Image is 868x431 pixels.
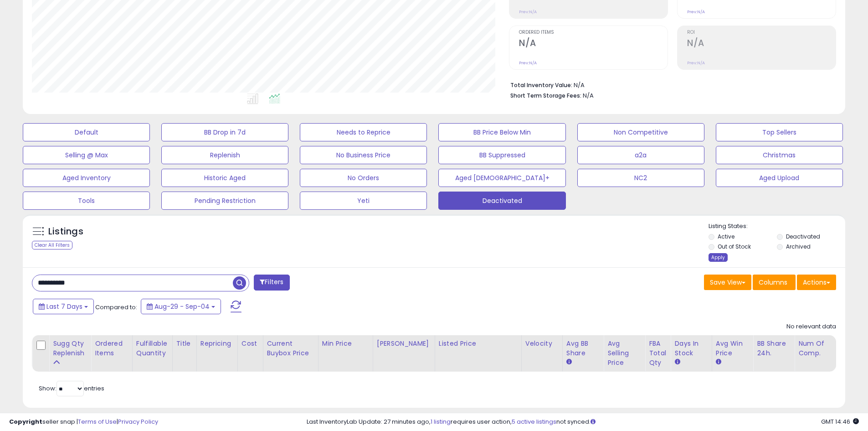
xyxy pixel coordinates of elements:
[9,417,42,426] strong: Copyright
[798,339,832,358] div: Num of Comp.
[300,169,427,187] button: No Orders
[583,91,594,100] span: N/A
[716,169,843,187] button: Aged Upload
[438,192,565,210] button: Deactivated
[267,339,314,358] div: Current Buybox Price
[118,417,158,426] a: Privacy Policy
[32,241,72,249] div: Clear All Filters
[687,38,836,50] h2: N/A
[716,146,843,164] button: Christmas
[716,358,721,366] small: Avg Win Price.
[95,303,137,312] span: Compared to:
[566,339,600,358] div: Avg BB Share
[687,30,836,35] span: ROI
[510,81,572,89] b: Total Inventory Value:
[46,302,82,311] span: Last 7 Days
[519,9,537,15] small: Prev: N/A
[577,123,704,141] button: Non Competitive
[718,233,734,240] label: Active
[241,339,259,348] div: Cost
[674,358,680,366] small: Days In Stock.
[307,418,859,426] div: Last InventoryLab Update: 27 minutes ago, requires user action, not synced.
[136,339,169,358] div: Fulfillable Quantity
[718,243,751,250] label: Out of Stock
[674,339,708,358] div: Days In Stock
[39,384,104,393] span: Show: entries
[49,335,91,372] th: Please note that this number is a calculation based on your required days of coverage and your ve...
[512,417,556,426] a: 5 active listings
[438,146,565,164] button: BB Suppressed
[577,169,704,187] button: NC2
[519,60,537,66] small: Prev: N/A
[48,225,83,238] h5: Listings
[687,9,705,15] small: Prev: N/A
[438,123,565,141] button: BB Price Below Min
[161,192,288,210] button: Pending Restriction
[161,123,288,141] button: BB Drop in 7d
[141,299,221,314] button: Aug-29 - Sep-04
[439,339,518,348] div: Listed Price
[510,92,581,99] b: Short Term Storage Fees:
[797,275,836,290] button: Actions
[759,278,787,287] span: Columns
[23,123,150,141] button: Default
[431,417,451,426] a: 1 listing
[607,339,641,368] div: Avg Selling Price
[438,169,565,187] button: Aged [DEMOGRAPHIC_DATA]+
[757,339,791,358] div: BB Share 24h.
[300,146,427,164] button: No Business Price
[577,146,704,164] button: a2a
[525,339,559,348] div: Velocity
[716,123,843,141] button: Top Sellers
[786,322,836,331] div: No relevant data
[716,339,750,358] div: Avg Win Price
[649,339,667,368] div: FBA Total Qty
[200,339,234,348] div: Repricing
[786,233,820,240] label: Deactivated
[566,358,572,366] small: Avg BB Share.
[519,30,668,35] span: Ordered Items
[154,302,210,311] span: Aug-29 - Sep-04
[687,60,705,66] small: Prev: N/A
[9,418,158,426] div: seller snap | |
[821,417,859,426] span: 2025-09-12 14:46 GMT
[254,275,289,291] button: Filters
[78,417,117,426] a: Terms of Use
[300,123,427,141] button: Needs to Reprice
[510,79,829,90] li: N/A
[53,339,87,358] div: Sugg Qty Replenish
[23,169,150,187] button: Aged Inventory
[161,169,288,187] button: Historic Aged
[786,243,811,250] label: Archived
[300,192,427,210] button: Yeti
[709,222,845,231] p: Listing States:
[709,253,728,262] div: Apply
[377,339,431,348] div: [PERSON_NAME]
[322,339,369,348] div: Min Price
[161,146,288,164] button: Replenish
[176,339,193,348] div: Title
[753,275,796,290] button: Columns
[23,192,150,210] button: Tools
[95,339,128,358] div: Ordered Items
[23,146,150,164] button: Selling @ Max
[704,275,751,290] button: Save View
[519,38,668,50] h2: N/A
[33,299,94,314] button: Last 7 Days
